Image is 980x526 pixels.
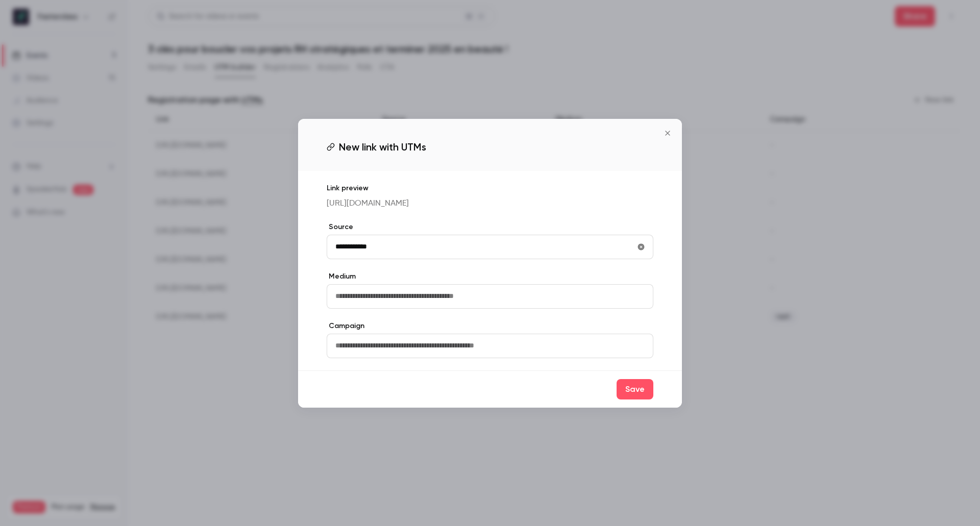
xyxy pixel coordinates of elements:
span: New link with UTMs [339,139,426,155]
button: Save [617,379,653,399]
label: Medium [327,271,653,282]
p: Link preview [327,183,653,193]
button: Close [657,123,678,143]
label: Source [327,222,653,232]
button: utmSource [633,239,649,255]
p: [URL][DOMAIN_NAME] [327,197,653,210]
label: Campaign [327,321,653,331]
